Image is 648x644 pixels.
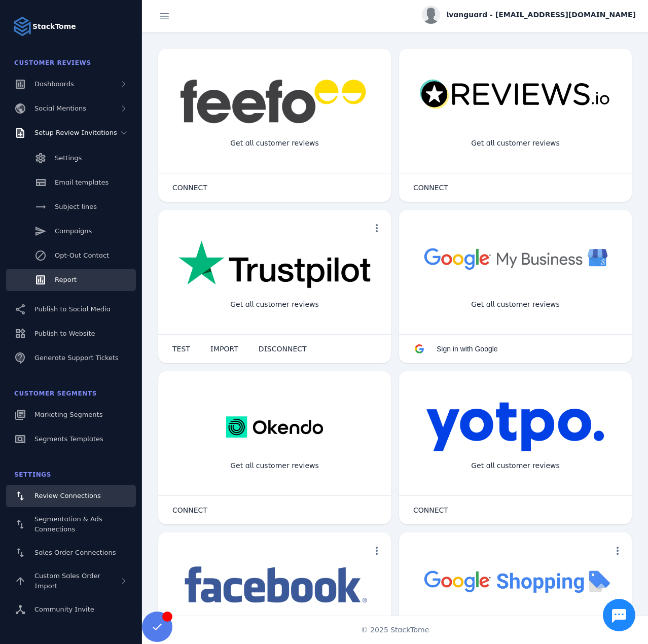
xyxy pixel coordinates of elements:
[34,515,102,533] span: Segmentation & Ads Connections
[14,59,91,66] span: Customer Reviews
[463,452,568,479] div: Get all customer reviews
[34,80,74,88] span: Dashboards
[172,184,207,191] span: CONNECT
[14,390,97,397] span: Customer Segments
[413,184,448,191] span: CONNECT
[14,471,51,478] span: Settings
[162,177,218,198] button: CONNECT
[463,130,568,157] div: Get all customer reviews
[426,402,605,452] img: yotpo.png
[210,345,238,352] span: IMPORT
[422,6,440,24] img: profile.jpg
[34,129,117,136] span: Setup Review Invitations
[34,572,100,590] span: Custom Sales Order Import
[248,339,317,359] button: DISCONNECT
[34,411,102,418] span: Marketing Segments
[367,541,387,561] button: more
[6,147,136,169] a: Settings
[55,227,92,235] span: Campaigns
[6,404,136,426] a: Marketing Segments
[6,542,136,564] a: Sales Order Connections
[455,614,575,640] div: Import Products from Google
[6,171,136,194] a: Email templates
[403,500,458,520] button: CONNECT
[6,347,136,369] a: Generate Support Tickets
[259,345,307,352] span: DISCONNECT
[6,269,136,291] a: Report
[55,154,82,162] span: Settings
[178,79,371,124] img: feefo.png
[361,625,429,635] span: © 2025 StackTome
[422,6,636,24] button: lvanguard - [EMAIL_ADDRESS][DOMAIN_NAME]
[6,220,136,242] a: Campaigns
[6,598,136,621] a: Community Invite
[178,240,371,290] img: trustpilot.png
[6,485,136,507] a: Review Connections
[55,252,109,259] span: Opt-Out Contact
[178,563,371,608] img: facebook.png
[172,345,190,352] span: TEST
[6,196,136,218] a: Subject lines
[6,323,136,345] a: Publish to Website
[55,276,77,283] span: Report
[34,305,111,313] span: Publish to Social Media
[607,541,628,561] button: more
[34,104,86,112] span: Social Mentions
[172,507,207,514] span: CONNECT
[419,563,611,599] img: googleshopping.png
[34,354,119,362] span: Generate Support Tickets
[162,339,200,359] button: TEST
[403,177,458,198] button: CONNECT
[463,291,568,318] div: Get all customer reviews
[403,339,508,359] button: Sign in with Google
[437,345,498,353] span: Sign in with Google
[55,203,97,210] span: Subject lines
[34,605,94,613] span: Community Invite
[222,130,327,157] div: Get all customer reviews
[34,492,101,499] span: Review Connections
[6,428,136,450] a: Segments Templates
[222,291,327,318] div: Get all customer reviews
[34,435,103,443] span: Segments Templates
[34,330,95,337] span: Publish to Website
[419,240,611,276] img: googlebusiness.png
[446,10,636,20] span: lvanguard - [EMAIL_ADDRESS][DOMAIN_NAME]
[200,339,248,359] button: IMPORT
[222,452,327,479] div: Get all customer reviews
[162,500,218,520] button: CONNECT
[6,298,136,320] a: Publish to Social Media
[226,402,323,452] img: okendo.webp
[55,178,109,186] span: Email templates
[6,244,136,267] a: Opt-Out Contact
[367,218,387,238] button: more
[12,16,32,37] img: Logo image
[32,21,76,32] strong: StackTome
[34,549,116,556] span: Sales Order Connections
[6,509,136,540] a: Segmentation & Ads Connections
[419,79,611,110] img: reviewsio.svg
[413,507,448,514] span: CONNECT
